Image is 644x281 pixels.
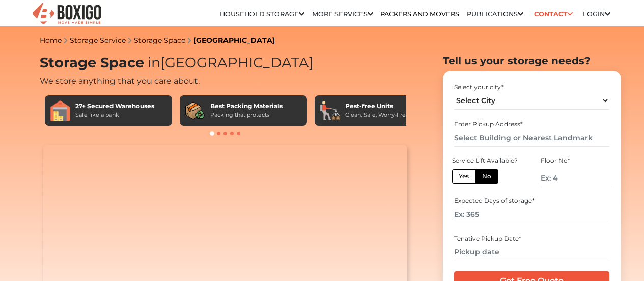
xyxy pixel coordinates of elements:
a: Home [40,36,62,45]
h1: Storage Space [40,55,411,71]
a: More services [312,10,373,18]
div: Pest-free Units [345,101,409,111]
a: [GEOGRAPHIC_DATA] [193,36,275,45]
div: Expected Days of storage [454,196,609,206]
img: 27+ Secured Warehouses [50,100,70,121]
a: Login [583,10,610,18]
a: Household Storage [220,10,304,18]
div: Packing that protects [210,111,283,119]
div: Best Packing Materials [210,101,283,111]
div: Select your city [454,83,609,92]
img: Best Packing Materials [185,100,205,121]
span: in [148,54,160,71]
img: Boxigo [31,2,102,27]
h2: Tell us your storage needs? [443,55,621,67]
a: Packers and Movers [380,10,459,18]
a: Contact [530,6,576,22]
div: Clean, Safe, Worry-Free [345,111,409,119]
input: Ex: 365 [454,206,609,223]
label: No [475,169,498,184]
div: Floor No [541,156,611,165]
a: Storage Space [134,36,185,45]
label: Yes [452,169,475,184]
span: We store anything that you care about. [40,76,200,86]
input: Pickup date [454,243,609,261]
div: Enter Pickup Address [454,120,609,129]
div: Tenative Pickup Date [454,234,609,243]
div: Service Lift Available? [452,156,522,165]
img: Pest-free Units [320,100,340,121]
span: [GEOGRAPHIC_DATA] [144,54,314,71]
input: Ex: 4 [541,169,611,187]
a: Storage Service [70,36,126,45]
input: Select Building or Nearest Landmark [454,129,609,147]
div: 27+ Secured Warehouses [75,101,154,111]
div: Safe like a bank [75,111,154,119]
a: Publications [467,10,523,18]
